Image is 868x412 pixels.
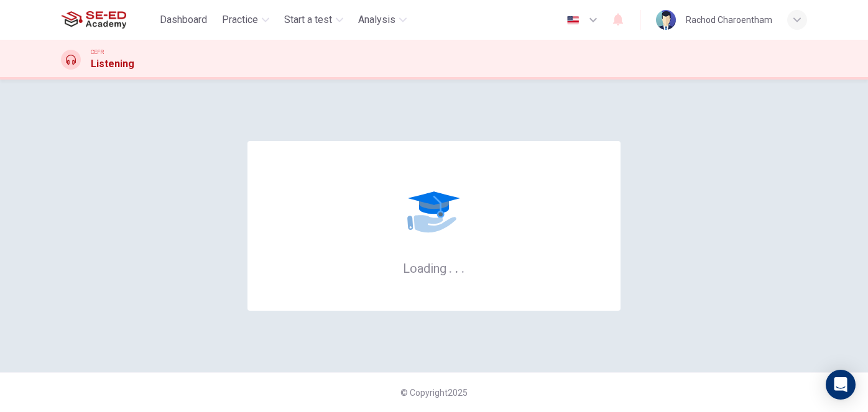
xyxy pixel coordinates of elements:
[403,260,465,276] h6: Loading
[353,9,412,31] button: Analysis
[222,12,258,27] span: Practice
[61,7,155,32] a: SE-ED Academy logo
[279,9,348,31] button: Start a test
[91,48,104,57] span: CEFR
[448,257,453,277] h6: .
[400,388,468,398] span: © Copyright 2025
[565,16,581,25] img: en
[461,257,465,277] h6: .
[656,10,676,30] img: Profile picture
[358,12,395,27] span: Analysis
[160,12,207,27] span: Dashboard
[155,9,212,31] button: Dashboard
[455,257,459,277] h6: .
[91,57,134,71] h1: Listening
[826,370,856,400] div: Open Intercom Messenger
[217,9,274,31] button: Practice
[61,7,126,32] img: SE-ED Academy logo
[686,12,772,27] div: Rachod Charoentham
[284,12,332,27] span: Start a test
